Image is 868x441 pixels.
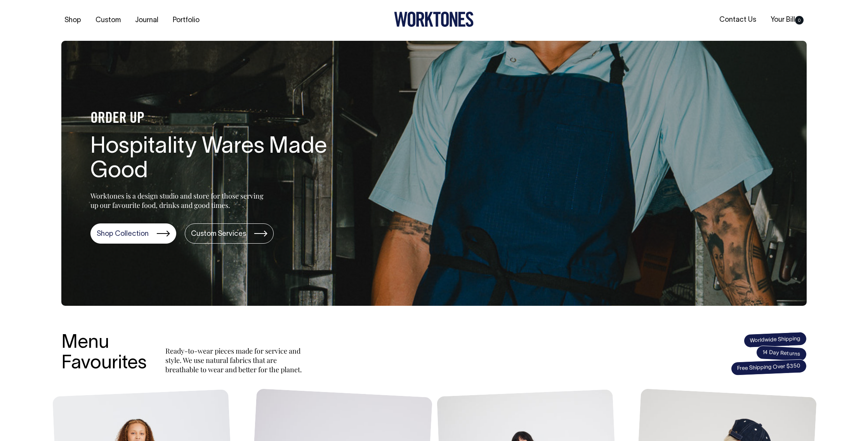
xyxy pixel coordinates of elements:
p: Ready-to-wear pieces made for service and style. We use natural fabrics that are breathable to we... [165,346,305,374]
a: Your Bill0 [767,14,807,26]
span: Free Shipping Over $350 [731,359,807,376]
a: Custom Services [185,223,274,244]
span: Worldwide Shipping [743,331,807,348]
span: 14 Day Returns [756,345,807,362]
a: Portfolio [170,14,203,27]
span: 0 [795,16,804,24]
p: Worktones is a design studio and store for those serving up our favourite food, drinks and good t... [90,191,267,210]
a: Journal [132,14,161,27]
h1: Hospitality Wares Made Good [90,135,339,185]
h3: Menu Favourites [61,333,147,374]
a: Shop [61,14,84,27]
h4: ORDER UP [90,111,339,127]
a: Shop Collection [90,223,176,244]
a: Custom [92,14,124,27]
a: Contact Us [716,14,759,26]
